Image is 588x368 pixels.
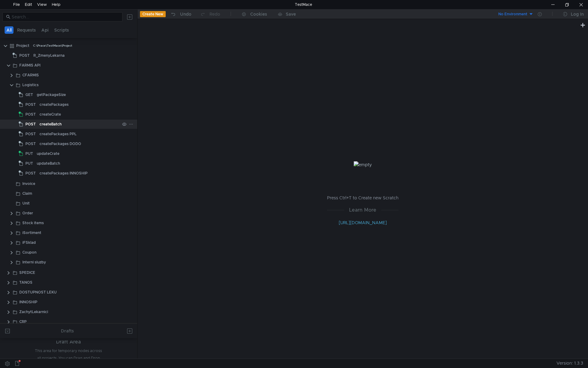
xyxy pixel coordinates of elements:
div: iSortiment [22,228,41,237]
span: POST [25,120,36,129]
div: INNOSHIP [19,297,37,307]
div: updateBatch [37,159,60,168]
span: POST [19,51,30,60]
span: POST [25,100,36,109]
button: Redo [196,10,224,19]
div: FARMIS API [19,61,40,70]
div: Redo [209,10,220,18]
div: CRP [19,317,27,326]
button: No Environment [491,9,533,19]
span: POST [25,169,36,178]
div: Cookies [250,10,267,18]
div: Order [22,209,33,218]
img: empty [354,161,372,168]
p: Press Ctrl+T to Create new Scratch [327,194,398,201]
div: Stock items [22,218,44,228]
div: R_ZmenyLekarna [33,51,65,60]
div: createPackages DODO [40,139,81,148]
span: Version: 1.3.3 [556,359,583,368]
div: Interni sluzby [22,258,46,267]
div: createBatch [40,120,62,129]
button: Scripts [52,26,71,34]
span: POST [25,139,36,148]
div: Claim [22,189,32,198]
div: Logistics [22,80,39,90]
div: SPEDICE [19,268,35,277]
button: Undo [166,10,196,19]
div: Project [16,41,29,50]
div: TANOS [19,278,32,287]
div: createPackages PPL [40,129,77,139]
div: Coupon [22,248,36,257]
div: createPackages [40,100,69,109]
div: Unit [22,199,30,208]
span: PUT [25,159,33,168]
div: createPackages INNOSHIP [40,169,88,178]
div: updateCrate [37,149,59,158]
button: Api [40,26,51,34]
div: DOSTUPNOST LEKU [19,288,57,297]
button: Requests [15,26,38,34]
div: iFSklad [22,238,36,247]
button: Create New [140,11,166,17]
span: POST [25,110,36,119]
span: Learn More [344,206,381,214]
div: createCrate [40,110,61,119]
button: All [5,26,13,34]
div: Invoice [22,179,35,188]
div: Save [286,12,296,16]
div: Log In [571,10,584,18]
span: POST [25,129,36,139]
div: Undo [180,10,191,18]
div: CFARMIS [22,71,39,80]
span: PUT [25,149,33,158]
span: GET [25,90,33,99]
div: Drafts [61,327,74,335]
div: C:\Prace\TestMace\Project [33,41,72,50]
div: ZachytLekarnici [19,307,48,316]
a: [URL][DOMAIN_NAME] [339,220,387,225]
div: getPackageSize [37,90,66,99]
div: No Environment [498,11,527,17]
input: Search... [12,13,119,20]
